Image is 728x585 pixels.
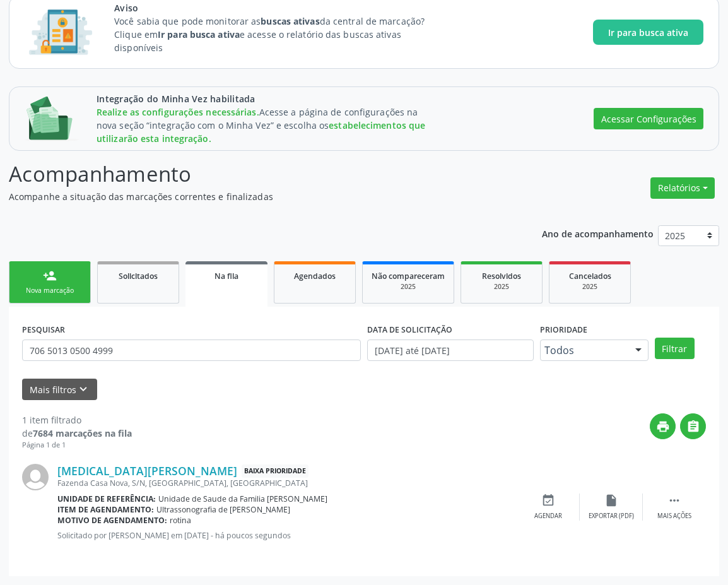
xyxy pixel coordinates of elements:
[57,478,517,488] div: Fazenda Casa Nova, S/N, [GEOGRAPHIC_DATA], [GEOGRAPHIC_DATA]
[367,320,452,340] label: DATA DE SOLICITAÇÃO
[33,427,132,439] strong: 7684 marcações na fila
[608,26,688,39] span: Ir para busca ativa
[372,271,445,281] span: Não compareceram
[76,382,90,396] i: keyboard_arrow_down
[294,271,336,281] span: Agendados
[22,464,49,490] img: img
[680,413,706,439] button: 
[470,282,533,292] div: 2025
[372,282,445,292] div: 2025
[540,320,587,340] label: Prioridade
[22,340,361,361] input: Nome, CNS
[158,493,327,504] span: Unidade de Saude da Familia [PERSON_NAME]
[534,512,562,521] div: Agendar
[482,271,521,281] span: Resolvidos
[22,427,132,440] div: de
[589,512,634,521] div: Exportar (PDF)
[667,493,681,507] i: 
[650,413,676,439] button: print
[604,493,618,507] i: insert_drive_file
[214,271,238,281] span: Na fila
[170,515,191,526] span: rotina
[25,97,79,141] img: Imagem de CalloutCard
[57,515,167,526] b: Motivo de agendamento:
[686,420,700,434] i: 
[119,271,158,281] span: Solicitados
[22,379,97,401] button: Mais filtroskeyboard_arrow_down
[114,15,448,54] p: Você sabia que pode monitorar as da central de marcação? Clique em e acesse o relatório das busca...
[656,420,670,434] i: print
[97,92,430,105] span: Integração do Minha Vez habilitada
[594,108,703,129] button: Acessar Configurações
[593,20,703,45] button: Ir para busca ativa
[22,320,65,340] label: PESQUISAR
[9,158,506,190] p: Acompanhamento
[18,286,81,295] div: Nova marcação
[367,340,534,361] input: Selecione um intervalo
[542,225,654,241] p: Ano de acompanhamento
[655,338,695,359] button: Filtrar
[114,1,448,15] span: Aviso
[57,504,154,515] b: Item de agendamento:
[158,28,240,40] strong: Ir para busca ativa
[43,269,57,283] div: person_add
[97,106,259,118] span: Realize as configurações necessárias.
[57,493,156,504] b: Unidade de referência:
[544,344,623,357] span: Todos
[261,15,319,27] strong: buscas ativas
[97,105,430,145] div: Acesse a página de configurações na nova seção “integração com o Minha Vez” e escolha os
[22,413,132,427] div: 1 item filtrado
[242,464,308,478] span: Baixa Prioridade
[569,271,611,281] span: Cancelados
[156,504,290,515] span: Ultrassonografia de [PERSON_NAME]
[650,177,715,199] button: Relatórios
[558,282,621,292] div: 2025
[657,512,691,521] div: Mais ações
[541,493,555,507] i: event_available
[9,190,506,203] p: Acompanhe a situação das marcações correntes e finalizadas
[57,464,237,478] a: [MEDICAL_DATA][PERSON_NAME]
[22,440,132,451] div: Página 1 de 1
[57,530,517,541] p: Solicitado por [PERSON_NAME] em [DATE] - há poucos segundos
[25,4,97,61] img: Imagem de CalloutCard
